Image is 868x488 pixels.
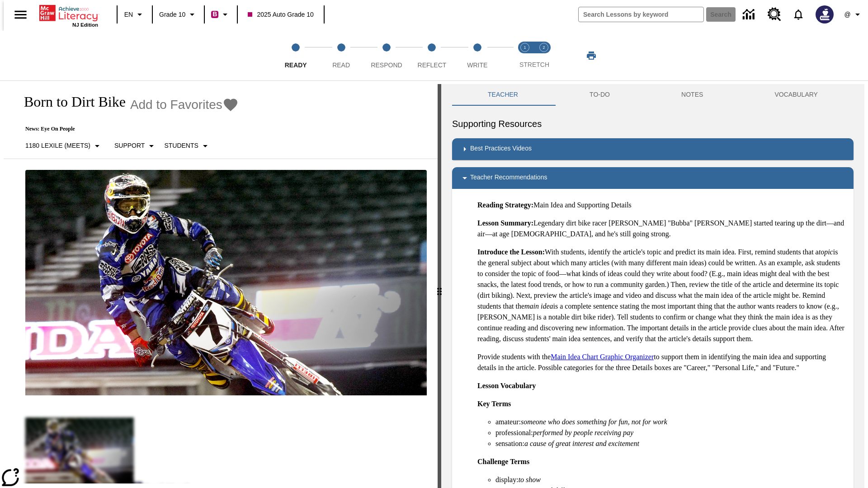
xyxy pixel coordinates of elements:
[524,45,526,50] text: 1
[452,84,854,106] div: Instructional Panel Tabs
[156,6,201,23] button: Grade: Grade 10, Select a grade
[737,2,762,27] a: Data Center
[477,201,533,209] strong: Reading Strategy:
[467,61,487,69] span: Write
[160,138,214,154] button: Select Student
[495,417,846,427] li: amateur:
[762,2,787,27] a: Resource Center, Will open in new tab
[810,3,839,26] button: Select a new avatar
[418,61,447,69] span: Reflect
[531,31,557,80] button: Stretch Respond step 2 of 2
[269,31,322,80] button: Ready step 1 of 5
[844,10,850,19] span: @
[120,6,149,23] button: Language: EN, Select a language
[533,429,633,436] em: performed by people receiving pay
[495,427,846,438] li: professional:
[7,1,34,28] button: Open side menu
[512,31,538,80] button: Stretch Read step 1 of 2
[212,9,217,20] span: B
[816,5,834,23] img: Avatar
[470,173,547,183] p: Teacher Recommendations
[285,61,307,69] span: Ready
[477,247,846,344] p: With students, identify the article's topic and predict its main idea. First, remind students tha...
[25,170,427,396] img: Motocross racer James Stewart flies through the air on his dirt bike.
[208,6,234,23] button: Boost Class color is violet red. Change class color
[521,418,667,426] em: someone who does something for fun, not for work
[406,31,458,80] button: Reflect step 4 of 5
[477,458,529,465] strong: Challenge Terms
[124,10,133,19] span: EN
[14,126,239,132] p: News: Eye On People
[164,141,198,150] p: Students
[248,10,313,19] span: 2025 Auto Grade 10
[360,31,413,80] button: Respond step 3 of 5
[114,141,145,150] p: Support
[452,117,854,131] h6: Supporting Resources
[39,3,98,28] div: Home
[332,61,350,69] span: Read
[477,352,846,373] p: Provide students with the to support them in identifying the main idea and supporting details in ...
[14,94,126,110] h1: Born to Dirt Bike
[519,61,549,68] span: STRETCH
[159,10,185,19] span: Grade 10
[438,84,441,488] div: Press Enter or Spacebar and then press right and left arrow keys to move the slider
[554,84,646,106] button: TO-DO
[495,438,846,449] li: sensation:
[542,45,545,50] text: 2
[25,141,90,150] p: 1180 Lexile (Meets)
[524,440,639,447] em: a cause of great interest and excitement
[130,97,239,113] button: Add to Favorites - Born to Dirt Bike
[477,200,846,211] p: Main Idea and Supporting Details
[4,84,438,483] div: reading
[577,47,606,64] button: Print
[315,31,367,80] button: Read step 2 of 5
[452,138,854,160] div: Best Practices Videos
[477,219,533,227] strong: Lesson Summary:
[839,6,868,23] button: Profile/Settings
[819,248,833,256] em: topic
[477,400,511,408] strong: Key Terms
[524,302,553,310] em: main idea
[646,84,739,106] button: NOTES
[441,84,864,488] div: activity
[495,474,846,485] li: display:
[477,382,536,389] strong: Lesson Vocabulary
[477,218,846,239] p: Legendary dirt bike racer [PERSON_NAME] "Bubba" [PERSON_NAME] started tearing up the dirt—and air...
[477,248,545,256] strong: Introduce the Lesson:
[22,138,106,154] button: Select Lexile, 1180 Lexile (Meets)
[72,22,98,28] span: NJ Edition
[451,31,504,80] button: Write step 5 of 5
[371,61,402,69] span: Respond
[130,98,222,112] span: Add to Favorites
[787,3,810,26] a: Notifications
[452,167,854,189] div: Teacher Recommendations
[739,84,854,106] button: VOCABULARY
[452,84,554,106] button: Teacher
[579,7,703,22] input: search field
[470,144,532,155] p: Best Practices Videos
[519,476,541,483] em: to show
[111,138,160,154] button: Scaffolds, Support
[551,353,654,361] a: Main Idea Chart Graphic Organizer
